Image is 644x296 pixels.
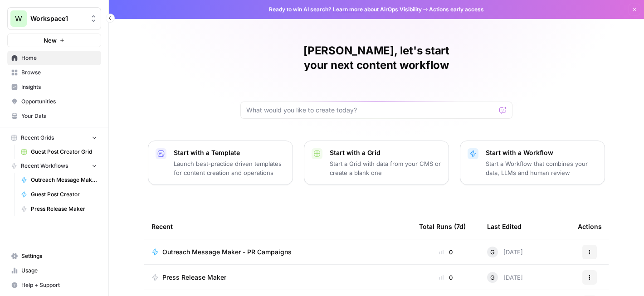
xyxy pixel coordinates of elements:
[304,141,449,185] button: Start with a GridStart a Grid with data from your CMS or create a blank one
[44,36,57,45] span: New
[486,148,597,157] p: Start with a Workflow
[487,247,523,257] div: [DATE]
[21,162,68,170] span: Recent Workflows
[151,273,405,282] a: Press Release Maker
[490,273,495,282] span: G
[7,263,101,278] a: Usage
[419,247,473,257] div: 0
[21,68,97,77] span: Browse
[30,14,85,23] span: Workspace1
[31,205,97,213] span: Press Release Maker
[21,112,97,120] span: Your Data
[17,145,101,159] a: Guest Post Creator Grid
[460,141,605,185] button: Start with a WorkflowStart a Workflow that combines your data, LLMs and human review
[330,148,441,157] p: Start with a Grid
[7,65,101,80] a: Browse
[7,80,101,94] a: Insights
[7,34,101,47] button: New
[419,214,466,239] div: Total Runs (7d)
[333,6,363,13] a: Learn more
[148,141,293,185] button: Start with a TemplateLaunch best-practice driven templates for content creation and operations
[151,214,405,239] div: Recent
[486,159,597,177] p: Start a Workflow that combines your data, LLMs and human review
[487,214,522,239] div: Last Edited
[31,148,97,156] span: Guest Post Creator Grid
[151,247,405,257] a: Outreach Message Maker - PR Campaigns
[21,267,97,275] span: Usage
[429,5,484,14] span: Actions early access
[246,106,496,115] input: What would you like to create today?
[7,109,101,123] a: Your Data
[21,252,97,260] span: Settings
[21,54,97,62] span: Home
[578,214,602,239] div: Actions
[419,273,473,282] div: 0
[487,272,523,283] div: [DATE]
[7,94,101,109] a: Opportunities
[162,273,226,282] span: Press Release Maker
[330,159,441,177] p: Start a Grid with data from your CMS or create a blank one
[162,247,292,257] span: Outreach Message Maker - PR Campaigns
[7,249,101,263] a: Settings
[240,44,512,73] h1: [PERSON_NAME], let's start your next content workflow
[31,190,97,199] span: Guest Post Creator
[15,13,22,24] span: W
[269,5,422,14] span: Ready to win AI search? about AirOps Visibility
[174,159,285,177] p: Launch best-practice driven templates for content creation and operations
[31,176,97,184] span: Outreach Message Maker - PR Campaigns
[17,187,101,202] a: Guest Post Creator
[7,278,101,292] button: Help + Support
[7,159,101,173] button: Recent Workflows
[7,51,101,65] a: Home
[21,83,97,91] span: Insights
[21,97,97,106] span: Opportunities
[7,7,101,30] button: Workspace: Workspace1
[21,134,54,142] span: Recent Grids
[490,247,495,257] span: G
[174,148,285,157] p: Start with a Template
[7,131,101,145] button: Recent Grids
[17,202,101,216] a: Press Release Maker
[17,173,101,187] a: Outreach Message Maker - PR Campaigns
[21,281,97,289] span: Help + Support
